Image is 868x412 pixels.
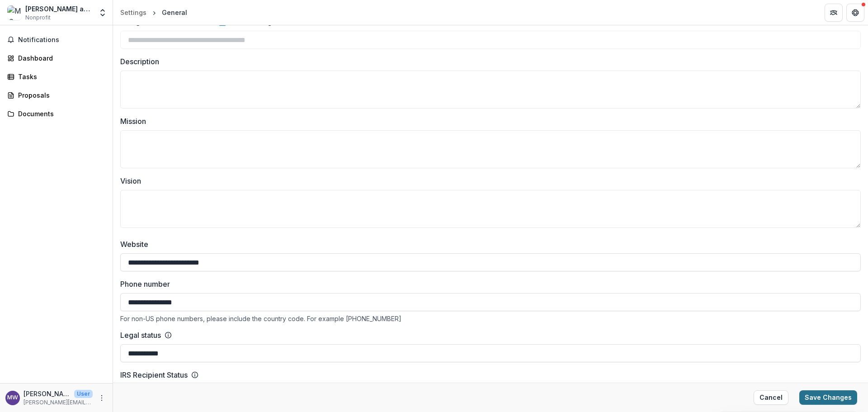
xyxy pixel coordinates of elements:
[120,56,855,67] label: Description
[754,390,788,405] button: Cancel
[825,4,843,22] button: Partners
[117,6,150,19] a: Settings
[7,5,22,20] img: M.C. Wright and Associates Ltd
[799,390,857,405] button: Save Changes
[74,390,93,398] p: User
[24,398,93,407] p: [PERSON_NAME][EMAIL_ADDRESS][PERSON_NAME][DOMAIN_NAME]
[18,36,105,44] span: Notifications
[18,53,102,63] div: Dashboard
[18,90,102,100] div: Proposals
[96,393,107,403] button: More
[120,116,855,127] label: Mission
[24,389,71,398] p: [PERSON_NAME]
[18,72,102,81] div: Tasks
[4,69,109,84] a: Tasks
[120,175,855,186] label: Vision
[120,279,855,289] label: Phone number
[4,51,109,66] a: Dashboard
[162,8,187,17] div: General
[120,239,855,250] label: Website
[120,369,188,380] label: IRS Recipient Status
[120,330,161,341] label: Legal status
[4,88,109,103] a: Proposals
[4,106,109,121] a: Documents
[117,6,191,19] nav: breadcrumb
[7,395,18,401] div: Michael Wright
[18,109,102,118] div: Documents
[120,315,861,322] div: For non-US phone numbers, please include the country code. For example [PHONE_NUMBER]
[25,14,51,22] span: Nonprofit
[96,4,109,22] button: Open entity switcher
[25,4,93,14] div: [PERSON_NAME] and Associates Ltd
[846,4,864,22] button: Get Help
[4,33,109,47] button: Notifications
[120,8,146,17] div: Settings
